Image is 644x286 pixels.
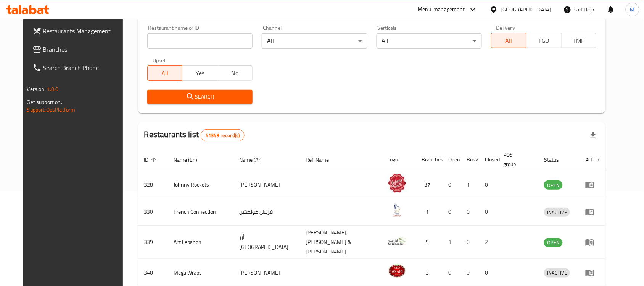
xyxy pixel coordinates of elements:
[416,226,443,259] td: 9
[138,198,168,226] td: 330
[479,226,497,259] td: 2
[144,129,245,141] h2: Restaurants list
[504,150,529,169] span: POS group
[147,90,253,104] button: Search
[153,92,246,102] span: Search
[479,148,497,171] th: Closed
[388,262,407,281] img: Mega Wraps
[544,208,570,217] div: INACTIVE
[201,132,244,139] span: 41349 record(s)
[239,155,272,164] span: Name (Ar)
[168,198,233,226] td: French Connection
[147,65,183,81] button: All
[382,148,416,171] th: Logo
[461,171,479,198] td: 1
[530,35,559,46] span: TGO
[585,268,599,277] div: Menu
[26,22,131,40] a: Restaurants Management
[561,33,597,48] button: TMP
[494,35,523,46] span: All
[585,180,599,189] div: Menu
[47,84,59,94] span: 1.0.0
[461,198,479,226] td: 0
[174,155,208,164] span: Name (En)
[138,171,168,198] td: 328
[491,33,526,48] button: All
[185,68,214,79] span: Yes
[26,58,131,77] a: Search Branch Phone
[416,171,443,198] td: 37
[153,58,167,63] label: Upsell
[443,226,461,259] td: 1
[544,268,570,278] div: INACTIVE
[461,226,479,259] td: 0
[461,148,479,171] th: Busy
[43,26,125,36] span: Restaurants Management
[579,148,605,171] th: Action
[544,238,563,247] div: OPEN
[388,201,407,220] img: French Connection
[544,208,570,217] span: INACTIVE
[201,129,245,141] div: Total records count
[26,40,131,58] a: Branches
[544,238,563,247] span: OPEN
[27,105,76,115] a: Support.OpsPlatform
[479,171,497,198] td: 0
[544,180,563,190] div: OPEN
[443,148,461,171] th: Open
[299,226,382,259] td: [PERSON_NAME],[PERSON_NAME] & [PERSON_NAME]
[43,63,125,72] span: Search Branch Phone
[262,33,367,49] div: All
[443,198,461,226] td: 0
[233,198,299,226] td: فرنش كونكشن
[151,68,180,79] span: All
[217,65,253,81] button: No
[138,226,168,259] td: 339
[168,226,233,259] td: Arz Lebanon
[388,174,407,193] img: Johnny Rockets
[233,226,299,259] td: أرز [GEOGRAPHIC_DATA]
[182,65,217,81] button: Yes
[526,33,562,48] button: TGO
[147,33,253,49] input: Search for restaurant name or ID..
[501,5,551,14] div: [GEOGRAPHIC_DATA]
[443,171,461,198] td: 0
[479,198,497,226] td: 0
[544,155,569,164] span: Status
[416,198,443,226] td: 1
[544,268,570,277] span: INACTIVE
[544,181,563,190] span: OPEN
[221,68,250,79] span: No
[233,171,299,198] td: [PERSON_NAME]
[418,5,465,14] div: Menu-management
[43,45,125,54] span: Branches
[144,155,159,164] span: ID
[585,238,599,247] div: Menu
[585,207,599,216] div: Menu
[565,35,594,46] span: TMP
[27,97,62,107] span: Get support on:
[377,33,482,49] div: All
[27,84,46,94] span: Version:
[416,148,443,171] th: Branches
[584,126,602,145] div: Export file
[388,231,407,250] img: Arz Lebanon
[496,25,515,31] label: Delivery
[168,171,233,198] td: Johnny Rockets
[630,5,635,14] span: M
[306,155,339,164] span: Ref. Name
